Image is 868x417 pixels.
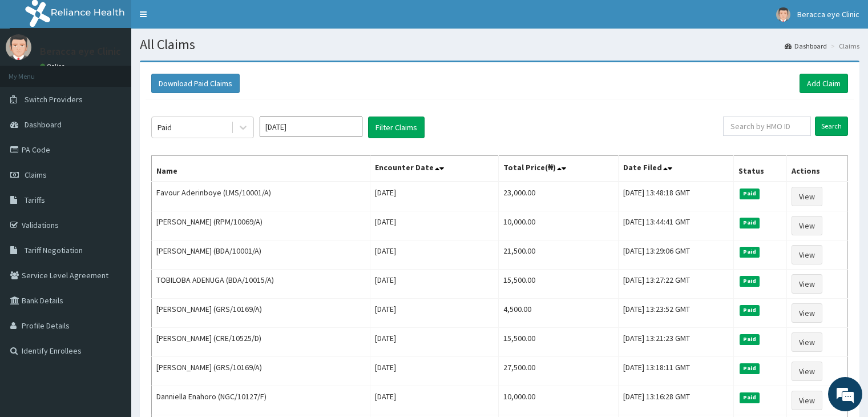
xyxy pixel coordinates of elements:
[152,328,370,357] td: [PERSON_NAME] (CRE/10525/D)
[151,74,240,93] button: Download Paid Claims
[618,211,733,240] td: [DATE] 13:44:41 GMT
[618,357,733,386] td: [DATE] 13:18:11 GMT
[370,270,499,299] td: [DATE]
[6,34,31,60] img: User Image
[740,276,760,286] span: Paid
[740,218,760,228] span: Paid
[152,270,370,299] td: TOBILOBA ADENUGA (BDA/10015/A)
[152,299,370,328] td: [PERSON_NAME] (GRS/10169/A)
[25,94,83,105] span: Switch Providers
[792,303,822,323] a: View
[499,299,618,328] td: 4,500.00
[368,117,425,138] button: Filter Claims
[618,240,733,270] td: [DATE] 13:29:06 GMT
[723,117,811,136] input: Search by HMO ID
[618,270,733,299] td: [DATE] 13:27:22 GMT
[260,117,362,137] input: Select Month and Year
[370,240,499,270] td: [DATE]
[740,363,760,374] span: Paid
[370,357,499,386] td: [DATE]
[499,211,618,240] td: 10,000.00
[733,156,786,182] th: Status
[618,386,733,415] td: [DATE] 13:16:28 GMT
[828,41,859,51] li: Claims
[370,156,499,182] th: Encounter Date
[370,182,499,211] td: [DATE]
[140,37,859,52] h1: All Claims
[152,386,370,415] td: Danniella Enahoro (NGC/10127/F)
[152,182,370,211] td: Favour Aderinboye (LMS/10001/A)
[618,328,733,357] td: [DATE] 13:21:23 GMT
[740,392,760,403] span: Paid
[740,189,760,199] span: Paid
[25,195,45,205] span: Tariffs
[499,357,618,386] td: 27,500.00
[152,357,370,386] td: [PERSON_NAME] (GRS/10169/A)
[740,334,760,344] span: Paid
[499,240,618,270] td: 21,500.00
[25,170,47,180] span: Claims
[785,41,827,51] a: Dashboard
[40,46,121,57] p: Beracca eye Clinic
[370,386,499,415] td: [DATE]
[152,211,370,240] td: [PERSON_NAME] (RPM/10069/A)
[792,332,822,352] a: View
[40,62,67,70] a: Online
[776,7,790,22] img: User Image
[618,182,733,211] td: [DATE] 13:48:18 GMT
[152,240,370,270] td: [PERSON_NAME] (BDA/10001/A)
[740,305,760,315] span: Paid
[499,270,618,299] td: 15,500.00
[158,122,172,133] div: Paid
[499,182,618,211] td: 23,000.00
[800,74,848,93] a: Add Claim
[499,328,618,357] td: 15,500.00
[815,117,848,136] input: Search
[792,187,822,206] a: View
[792,274,822,294] a: View
[499,386,618,415] td: 10,000.00
[787,156,848,182] th: Actions
[25,245,83,255] span: Tariff Negotiation
[618,156,733,182] th: Date Filed
[792,245,822,264] a: View
[370,299,499,328] td: [DATE]
[25,119,62,130] span: Dashboard
[152,156,370,182] th: Name
[797,9,859,19] span: Beracca eye Clinic
[792,362,822,381] a: View
[740,247,760,257] span: Paid
[618,299,733,328] td: [DATE] 13:23:52 GMT
[370,211,499,240] td: [DATE]
[792,391,822,410] a: View
[499,156,618,182] th: Total Price(₦)
[370,328,499,357] td: [DATE]
[792,216,822,235] a: View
